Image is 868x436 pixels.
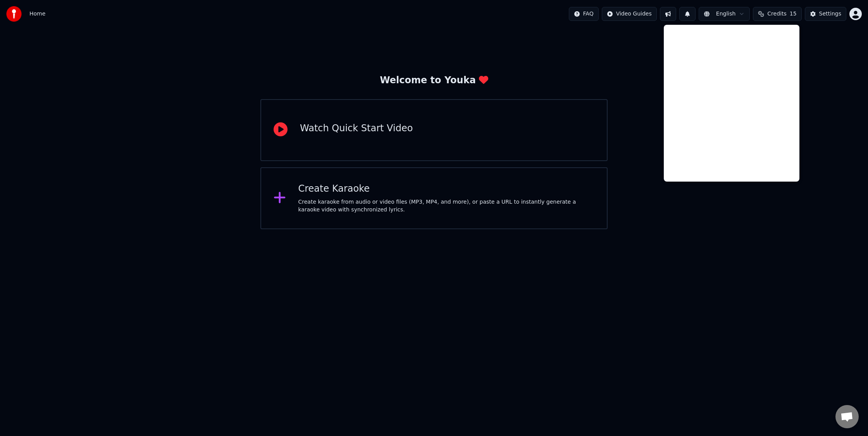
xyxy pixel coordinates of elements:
[29,10,45,18] nav: breadcrumb
[300,122,413,135] div: Watch Quick Start Video
[298,198,595,214] div: Create karaoke from audio or video files (MP3, MP4, and more), or paste a URL to instantly genera...
[819,10,841,18] div: Settings
[767,10,786,18] span: Credits
[29,10,45,18] span: Home
[835,405,859,428] div: Open chat
[6,6,22,22] img: youka
[753,7,801,21] button: Credits15
[602,7,657,21] button: Video Guides
[298,183,595,195] div: Create Karaoke
[380,74,488,87] div: Welcome to Youka
[790,10,797,18] span: 15
[805,7,846,21] button: Settings
[569,7,599,21] button: FAQ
